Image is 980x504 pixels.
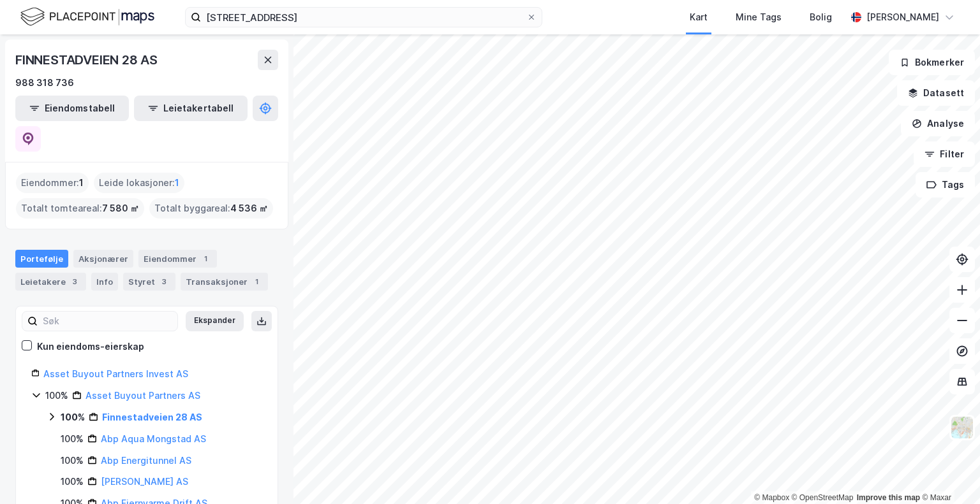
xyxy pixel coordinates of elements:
[37,339,144,354] div: Kun eiendoms-eierskap
[201,8,526,27] input: Søk på adresse, matrikkel, gårdeiere, leietakere eller personer
[792,493,854,502] a: OpenStreetMap
[102,412,202,422] a: Finnestadveien 28 AS
[61,431,84,447] div: 100%
[15,273,86,291] div: Leietakere
[181,273,268,291] div: Transaksjoner
[85,390,200,401] a: Asset Buyout Partners AS
[186,311,244,331] button: Ekspander
[175,175,179,191] span: 1
[73,250,133,268] div: Aksjonærer
[690,10,708,25] div: Kart
[754,493,789,502] a: Mapbox
[138,250,217,268] div: Eiendommer
[158,275,170,288] div: 3
[810,10,832,25] div: Bolig
[199,252,212,265] div: 1
[916,443,980,504] iframe: Chat Widget
[16,198,144,219] div: Totalt tomteareal :
[38,312,177,331] input: Søk
[20,6,154,28] img: logo.f888ab2527a4732fd821a326f86c7f29.svg
[134,96,248,121] button: Leietakertabell
[914,141,975,167] button: Filter
[15,50,160,70] div: FINNESTADVEIEN 28 AS
[149,198,273,219] div: Totalt byggareal :
[94,173,184,193] div: Leide lokasjoner :
[916,172,975,198] button: Tags
[857,493,920,502] a: Improve this map
[897,80,975,106] button: Datasett
[43,368,188,379] a: Asset Buyout Partners Invest AS
[889,50,975,75] button: Bokmerker
[101,455,191,466] a: Abp Energitunnel AS
[866,10,939,25] div: [PERSON_NAME]
[736,10,782,25] div: Mine Tags
[91,273,118,291] div: Info
[61,474,84,489] div: 100%
[15,75,74,90] div: 988 318 736
[68,275,81,288] div: 3
[61,453,84,468] div: 100%
[901,111,975,136] button: Analyse
[101,476,188,487] a: [PERSON_NAME] AS
[950,415,974,440] img: Z
[61,410,85,425] div: 100%
[101,433,206,444] a: Abp Aqua Mongstad AS
[250,275,263,288] div: 1
[15,96,129,121] button: Eiendomstabell
[123,273,175,291] div: Styret
[102,201,139,216] span: 7 580 ㎡
[79,175,84,191] span: 1
[16,173,89,193] div: Eiendommer :
[45,388,68,403] div: 100%
[230,201,268,216] span: 4 536 ㎡
[15,250,68,268] div: Portefølje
